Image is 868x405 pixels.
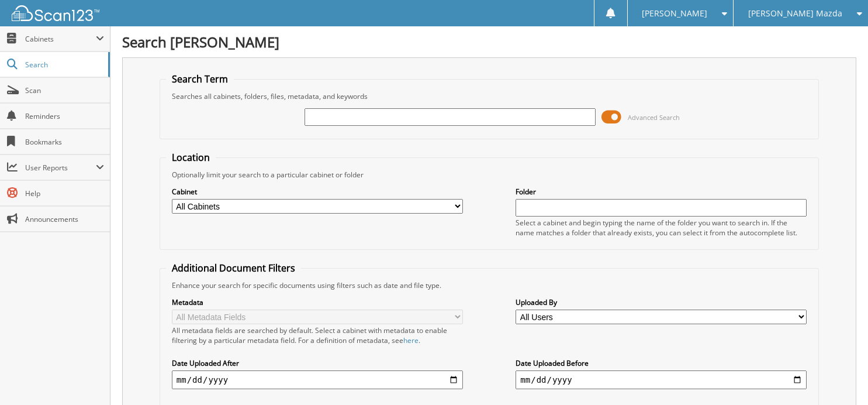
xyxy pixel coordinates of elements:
[166,151,216,164] legend: Location
[516,358,807,368] label: Date Uploaded Before
[516,187,807,197] label: Folder
[25,34,96,44] span: Cabinets
[25,214,104,224] span: Announcements
[172,358,463,368] label: Date Uploaded After
[12,5,99,21] img: scan123-logo-white.svg
[166,262,301,274] legend: Additional Document Filters
[166,280,812,290] div: Enhance your search for specific documents using filters such as date and file type.
[516,370,807,389] input: end
[25,188,104,198] span: Help
[166,91,812,101] div: Searches all cabinets, folders, files, metadata, and keywords
[642,10,707,17] span: [PERSON_NAME]
[748,10,842,17] span: [PERSON_NAME] Mazda
[25,85,104,95] span: Scan
[122,32,856,52] h1: Search [PERSON_NAME]
[172,297,463,307] label: Metadata
[25,111,104,121] span: Reminders
[25,60,102,70] span: Search
[810,349,868,405] iframe: Chat Widget
[172,325,463,345] div: All metadata fields are searched by default. Select a cabinet with metadata to enable filtering b...
[172,370,463,389] input: start
[166,73,234,85] legend: Search Term
[166,170,812,180] div: Optionally limit your search to a particular cabinet or folder
[516,297,807,307] label: Uploaded By
[628,113,680,122] span: Advanced Search
[403,335,419,345] a: here
[25,163,96,173] span: User Reports
[25,137,104,147] span: Bookmarks
[172,187,463,197] label: Cabinet
[516,218,807,238] div: Select a cabinet and begin typing the name of the folder you want to search in. If the name match...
